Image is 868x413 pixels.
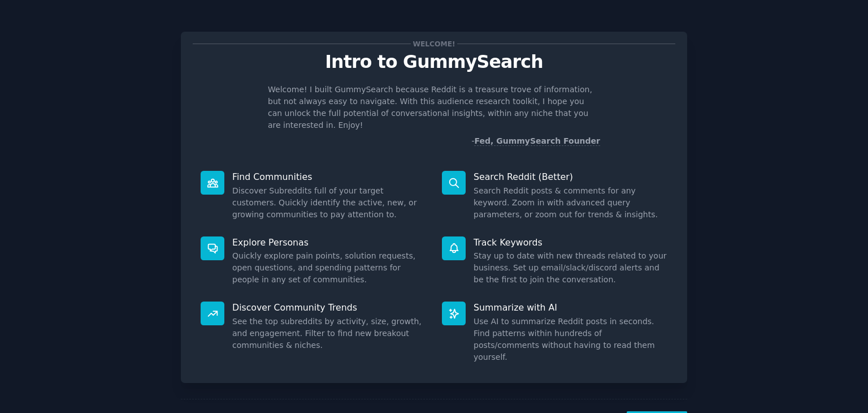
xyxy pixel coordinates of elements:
[232,250,426,286] dd: Quickly explore pain points, solution requests, open questions, and spending patterns for people ...
[193,52,675,72] p: Intro to GummySearch
[474,171,667,183] p: Search Reddit (Better)
[471,135,600,147] div: -
[474,185,667,221] dd: Search Reddit posts & comments for any keyword. Zoom in with advanced query parameters, or zoom o...
[268,84,600,131] p: Welcome! I built GummySearch because Reddit is a treasure trove of information, but not always ea...
[232,236,426,248] p: Explore Personas
[474,236,667,248] p: Track Keywords
[474,316,667,363] dd: Use AI to summarize Reddit posts in seconds. Find patterns within hundreds of posts/comments with...
[474,250,667,286] dd: Stay up to date with new threads related to your business. Set up email/slack/discord alerts and ...
[232,185,426,221] dd: Discover Subreddits full of your target customers. Quickly identify the active, new, or growing c...
[474,136,600,146] a: Fed, GummySearch Founder
[232,316,426,351] dd: See the top subreddits by activity, size, growth, and engagement. Filter to find new breakout com...
[411,38,457,50] span: Welcome!
[232,302,426,313] p: Discover Community Trends
[474,302,667,313] p: Summarize with AI
[232,171,426,183] p: Find Communities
